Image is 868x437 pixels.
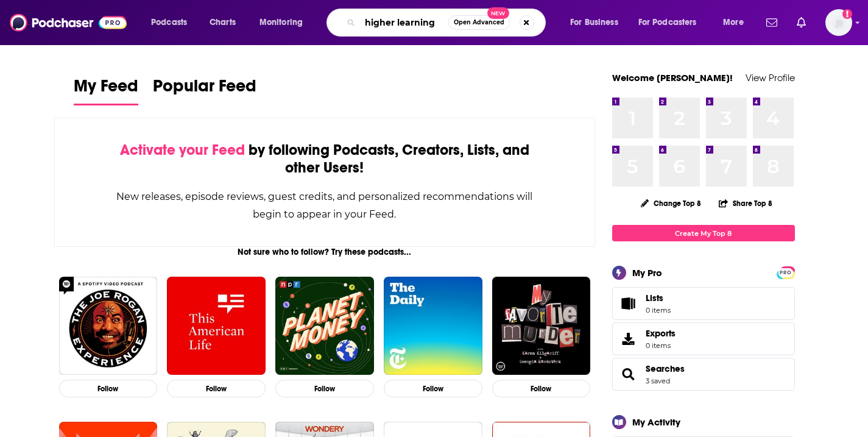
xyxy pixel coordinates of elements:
a: Charts [202,13,243,32]
button: Share Top 8 [718,191,773,215]
div: My Pro [632,267,662,279]
span: 0 items [646,306,671,314]
span: Searches [612,358,795,391]
button: Follow [167,380,266,397]
span: Popular Feed [153,76,256,104]
button: Show profile menu [825,9,852,36]
svg: Add a profile image [842,9,852,19]
button: open menu [143,13,203,32]
div: by following Podcasts, Creators, Lists, and other Users! [116,141,534,177]
img: Planet Money [275,277,374,375]
span: Exports [616,330,641,347]
span: Lists [646,293,663,304]
a: 3 saved [646,377,670,385]
img: My Favorite Murder with Karen Kilgariff and Georgia Hardstark [492,277,591,375]
span: Exports [646,328,676,339]
span: New [487,7,509,19]
button: Follow [384,380,482,397]
span: For Podcasters [638,14,697,31]
span: Activate your Feed [120,141,245,159]
span: 0 items [646,341,676,350]
button: Open AdvancedNew [448,15,510,30]
span: Charts [210,14,236,31]
span: More [723,14,744,31]
span: Lists [646,293,671,304]
a: Searches [616,366,641,383]
img: Podchaser - Follow, Share and Rate Podcasts [10,11,127,34]
button: open menu [630,13,715,32]
div: Search podcasts, credits, & more... [338,9,557,37]
a: Welcome [PERSON_NAME]! [612,72,733,83]
span: Open Advanced [454,20,504,26]
span: Logged in as jerryparshall [825,9,852,36]
button: Follow [275,380,374,397]
span: For Business [570,14,618,31]
button: open menu [715,13,759,32]
img: User Profile [825,9,852,36]
a: Show notifications dropdown [792,12,811,33]
button: Change Top 8 [633,196,709,211]
img: The Joe Rogan Experience [59,277,158,375]
img: This American Life [167,277,266,375]
a: Create My Top 8 [612,225,795,241]
a: Popular Feed [153,76,256,105]
div: Not sure who to follow? Try these podcasts... [54,247,596,257]
a: Show notifications dropdown [761,12,782,33]
div: New releases, episode reviews, guest credits, and personalized recommendations will begin to appe... [116,188,534,223]
span: Monitoring [259,14,303,31]
a: Exports [612,322,795,355]
span: My Feed [74,76,138,104]
a: Lists [612,287,795,320]
span: PRO [778,268,793,277]
button: open menu [251,13,319,32]
a: PRO [778,268,793,277]
a: Searches [646,363,685,374]
button: Follow [59,380,158,397]
span: Podcasts [151,14,187,31]
button: Follow [492,380,591,397]
div: My Activity [632,416,680,428]
span: Lists [616,295,641,312]
a: My Feed [74,76,138,105]
a: View Profile [746,72,795,83]
img: The Daily [384,277,482,375]
input: Search podcasts, credits, & more... [360,13,448,32]
button: open menu [562,13,633,32]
